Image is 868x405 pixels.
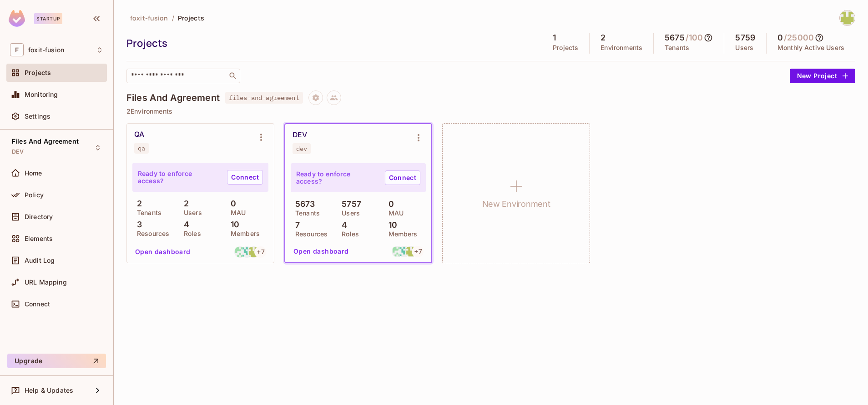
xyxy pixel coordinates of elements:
p: Members [226,230,260,237]
p: Tenants [665,44,689,51]
span: files-and-agreement [225,92,303,104]
span: Files And Agreement [12,138,79,145]
p: 2 Environments [126,108,855,115]
div: Startup [34,13,62,24]
a: Connect [227,170,263,185]
div: DEV [293,130,307,140]
p: 10 [226,220,239,229]
span: DEV [12,148,24,155]
h4: Files And Agreement [126,92,220,103]
h1: New Environment [482,197,550,211]
p: Monthly Active Users [777,44,844,51]
img: c-mariano_salas@foxitsoftware.com [241,246,252,258]
p: 0 [384,200,394,209]
li: / [172,14,174,22]
span: Project settings [308,95,323,104]
h5: 5675 [665,33,685,42]
img: SReyMgAAAABJRU5ErkJggg== [9,10,25,27]
p: Environments [601,44,642,51]
span: Policy [25,191,44,199]
button: Open dashboard [131,245,194,259]
span: Help & Updates [25,387,73,394]
div: qa [138,145,145,152]
p: 10 [384,220,397,230]
span: Workspace: foxit-fusion [28,46,64,54]
p: Users [735,44,753,51]
h5: / 25000 [784,33,814,42]
img: c-mariano_salas@foxitsoftware.com [399,246,410,257]
p: Resources [291,230,328,238]
img: girija_dwivedi@foxitsoftware.com [405,246,417,257]
h5: 0 [777,33,783,42]
span: Connect [25,300,50,308]
span: Monitoring [25,91,58,98]
p: 7 [291,220,300,230]
p: Ready to enforce access? [138,170,220,185]
img: girija_dwivedi@foxitsoftware.com [840,10,855,25]
span: F [10,43,24,56]
p: Users [337,210,360,217]
p: Roles [337,230,359,238]
p: 2 [132,199,142,208]
span: Projects [178,14,204,22]
p: 0 [226,199,236,208]
button: Open dashboard [290,244,353,259]
p: Ready to enforce access? [296,170,378,185]
span: + 7 [414,248,422,255]
button: Environment settings [252,128,270,146]
h5: 1 [553,33,556,42]
p: 3 [132,220,142,229]
p: MAU [226,209,246,216]
span: Settings [25,113,50,120]
span: Directory [25,213,53,220]
img: kevin_coronel@foxitsoftware.com [392,246,403,257]
p: MAU [384,210,404,217]
img: girija_dwivedi@foxitsoftware.com [248,246,259,258]
img: kevin_coronel@foxitsoftware.com [234,246,246,258]
p: Members [384,230,418,238]
p: 5757 [337,200,361,209]
span: Audit Log [25,257,55,264]
span: URL Mapping [25,279,67,286]
h5: 2 [601,33,606,42]
p: Users [179,209,202,216]
span: foxit-fusion [130,14,168,22]
div: dev [296,145,307,152]
p: Tenants [291,210,320,217]
span: Projects [25,69,51,76]
p: 4 [337,220,347,230]
a: Connect [385,170,420,185]
button: Environment settings [409,129,428,147]
span: Home [25,170,42,177]
p: 4 [179,220,189,229]
h5: / 100 [686,33,703,42]
p: 2 [179,199,189,208]
div: Projects [126,36,537,50]
span: Elements [25,235,53,242]
span: + 7 [257,249,264,255]
p: 5673 [291,200,315,209]
p: Resources [132,230,169,237]
p: Projects [553,44,578,51]
p: Tenants [132,209,161,216]
p: Roles [179,230,201,237]
button: New Project [790,69,855,83]
h5: 5759 [735,33,755,42]
div: QA [134,130,144,139]
button: Upgrade [7,354,106,368]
